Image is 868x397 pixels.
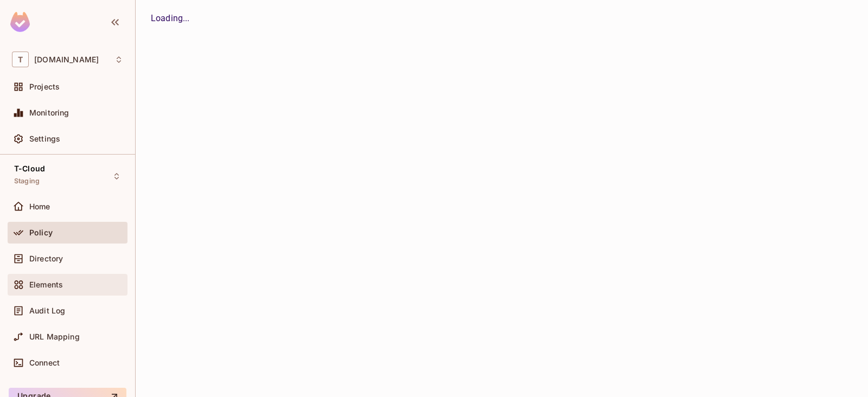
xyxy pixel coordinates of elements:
span: Elements [29,280,63,289]
span: Monitoring [29,108,69,117]
span: Workspace: t-mobile.com [34,55,99,64]
span: Settings [29,135,60,143]
span: T-Cloud [14,164,45,173]
div: Loading... [151,12,853,25]
span: Staging [14,177,40,185]
span: Home [29,202,50,211]
img: SReyMgAAAABJRU5ErkJggg== [10,12,30,32]
span: Policy [29,228,53,237]
span: Projects [29,82,60,91]
span: URL Mapping [29,332,80,341]
span: Connect [29,358,60,367]
span: Directory [29,254,63,263]
span: T [12,52,29,67]
span: Audit Log [29,306,65,315]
